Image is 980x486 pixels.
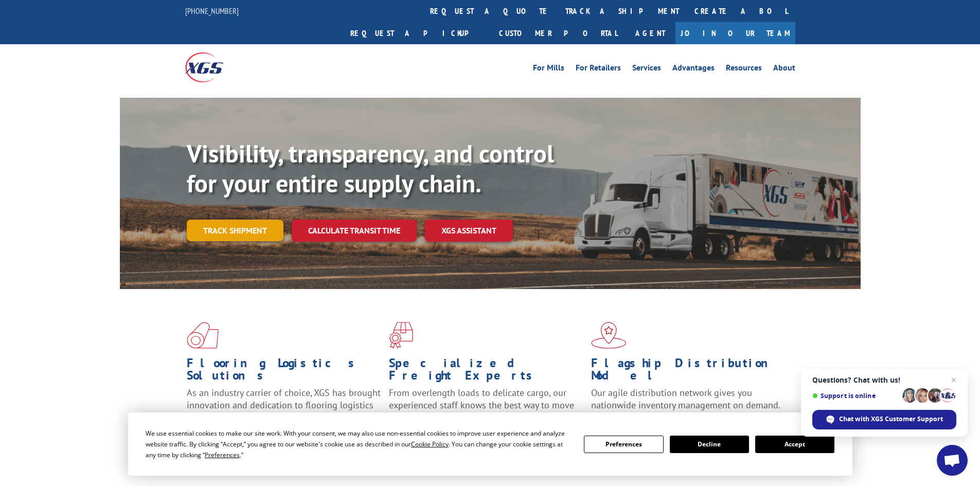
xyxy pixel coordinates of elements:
div: Chat with XGS Customer Support [812,410,956,429]
span: Our agile distribution network gives you nationwide inventory management on demand. [591,387,780,411]
button: Preferences [584,436,663,453]
h1: Specialized Freight Experts [389,357,583,387]
img: xgs-icon-focused-on-flooring-red [389,322,413,349]
a: XGS ASSISTANT [425,220,513,242]
span: As an industry carrier of choice, XGS has brought innovation and dedication to flooring logistics... [187,387,381,423]
a: Agent [625,22,675,44]
b: Visibility, transparency, and control for your entire supply chain. [187,137,554,199]
img: xgs-icon-flagship-distribution-model-red [591,322,627,349]
div: Open chat [937,445,968,476]
h1: Flagship Distribution Model [591,357,786,387]
div: Cookie Consent Prompt [128,412,852,476]
a: [PHONE_NUMBER] [185,6,239,16]
span: Support is online [812,392,899,400]
a: Request a pickup [343,22,491,44]
h1: Flooring Logistics Solutions [187,357,381,387]
a: Services [632,64,661,75]
a: About [773,64,795,75]
a: Track shipment [187,220,283,241]
a: Calculate transit time [292,220,417,242]
a: For Mills [533,64,564,75]
img: xgs-icon-total-supply-chain-intelligence-red [187,322,219,349]
button: Decline [670,436,749,453]
a: Advantages [672,64,715,75]
a: For Retailers [576,64,621,75]
p: From overlength loads to delicate cargo, our experienced staff knows the best way to move your fr... [389,387,583,433]
span: Questions? Chat with us! [812,376,956,384]
button: Accept [755,436,834,453]
a: Customer Portal [491,22,625,44]
span: Preferences [205,451,240,459]
span: Close chat [948,374,960,386]
span: Cookie Policy [411,440,449,448]
div: We use essential cookies to make our site work. With your consent, we may also use non-essential ... [146,428,572,460]
a: Resources [726,64,762,75]
span: Chat with XGS Customer Support [839,415,943,424]
a: Join Our Team [675,22,795,44]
